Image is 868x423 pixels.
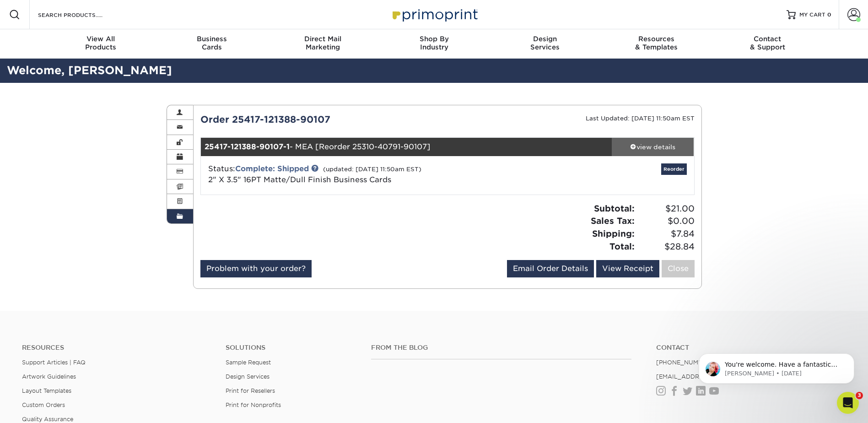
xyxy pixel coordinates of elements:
[22,373,76,380] a: Artwork Guidelines
[156,35,267,43] span: Business
[592,228,635,239] strong: Shipping:
[205,142,290,151] strong: 25417-121388-90107-1
[371,344,631,352] h4: From the Blog
[226,373,270,380] a: Design Services
[22,344,212,352] h4: Resources
[267,35,378,43] span: Direct Mail
[799,11,825,19] span: MY CART
[685,334,868,398] iframe: Intercom notifications message
[637,202,695,215] span: $21.00
[586,115,695,122] small: Last Updated: [DATE] 11:50am EST
[612,142,694,152] div: view details
[226,359,271,366] a: Sample Request
[601,35,712,51] div: & Templates
[827,11,831,18] span: 0
[661,163,687,175] a: Reorder
[601,35,712,43] span: Resources
[323,166,421,173] small: (updated: [DATE] 11:50am EST)
[656,373,766,380] a: [EMAIL_ADDRESS][DOMAIN_NAME]
[201,163,529,185] div: Status:
[601,29,712,59] a: Resources& Templates
[388,5,480,24] img: Primoprint
[226,401,281,408] a: Print for Nonprofits
[267,35,378,51] div: Marketing
[378,35,490,51] div: Industry
[656,344,846,352] a: Contact
[591,216,635,226] strong: Sales Tax:
[267,29,378,59] a: Direct MailMarketing
[837,392,859,414] iframe: Intercom live chat
[2,395,78,420] iframe: Google Customer Reviews
[201,138,612,156] div: - MEA [Reorder 25310-40791-90107]
[37,9,126,20] input: SEARCH PRODUCTS.....
[45,35,156,43] span: View All
[235,164,309,173] a: Complete: Shipped
[156,29,267,59] a: BusinessCards
[507,260,594,277] a: Email Order Details
[637,240,695,253] span: $28.84
[378,35,490,43] span: Shop By
[226,387,275,394] a: Print for Resellers
[712,35,823,51] div: & Support
[45,29,156,59] a: View AllProducts
[609,241,635,251] strong: Total:
[612,138,694,156] a: view details
[662,260,695,277] a: Close
[637,228,695,240] span: $7.84
[22,359,86,366] a: Support Articles | FAQ
[45,35,156,51] div: Products
[156,35,267,51] div: Cards
[22,387,71,394] a: Layout Templates
[712,29,823,59] a: Contact& Support
[194,113,447,126] div: Order 25417-121388-90107
[226,344,357,352] h4: Solutions
[200,260,312,277] a: Problem with your order?
[594,203,635,213] strong: Subtotal:
[596,260,659,277] a: View Receipt
[656,359,713,366] a: [PHONE_NUMBER]
[490,35,601,51] div: Services
[712,35,823,43] span: Contact
[208,175,391,184] span: 2" X 3.5" 16PT Matte/Dull Finish Business Cards
[490,35,601,43] span: Design
[378,29,490,59] a: Shop ByIndustry
[856,392,863,399] span: 3
[637,215,695,228] span: $0.00
[490,29,601,59] a: DesignServices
